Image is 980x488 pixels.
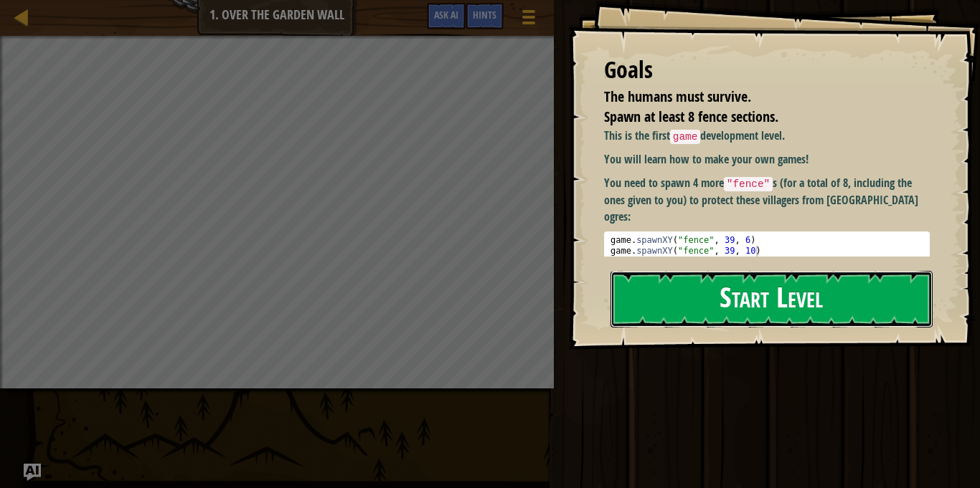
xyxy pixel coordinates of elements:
[670,130,701,144] code: game
[473,8,496,21] span: Hints
[604,128,930,145] p: This is the first development level.
[511,3,547,37] button: Show game menu
[604,107,778,126] span: Spawn at least 8 fence sections.
[604,87,751,106] span: The humans must survive.
[24,464,41,481] button: Ask AI
[724,177,773,191] code: "fence"
[434,8,458,21] span: Ask AI
[604,175,930,224] p: You need to spawn 4 more s (for a total of 8, including the ones given to you) to protect these v...
[427,3,466,29] button: Ask AI
[586,87,926,107] li: The humans must survive.
[586,107,926,128] li: Spawn at least 8 fence sections.
[604,54,930,87] div: Goals
[611,271,933,327] button: Start Level
[604,151,930,168] p: You will learn how to make your own games!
